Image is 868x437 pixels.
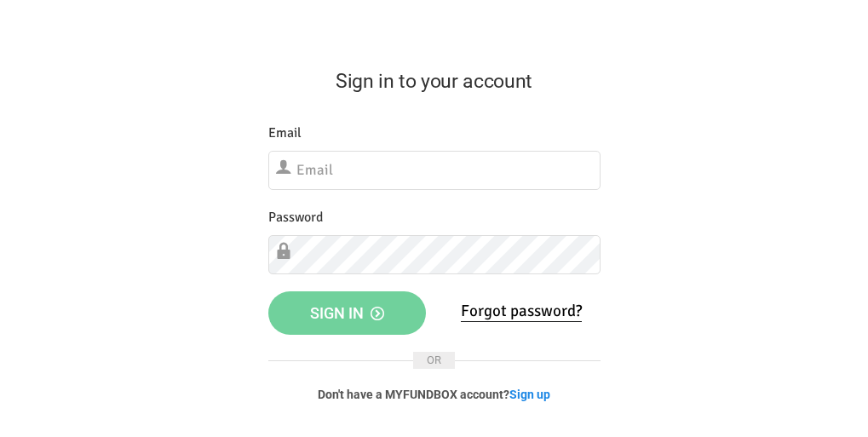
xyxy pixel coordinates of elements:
[268,66,601,96] h2: Sign in to your account
[268,291,426,336] button: Sign in
[509,388,550,401] a: Sign up
[268,151,601,190] input: Email
[268,386,601,403] p: Don't have a MYFUNDBOX account?
[461,301,582,322] a: Forgot password?
[310,304,384,322] span: Sign in
[268,207,323,228] label: Password
[268,123,302,144] label: Email
[413,352,455,369] span: OR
